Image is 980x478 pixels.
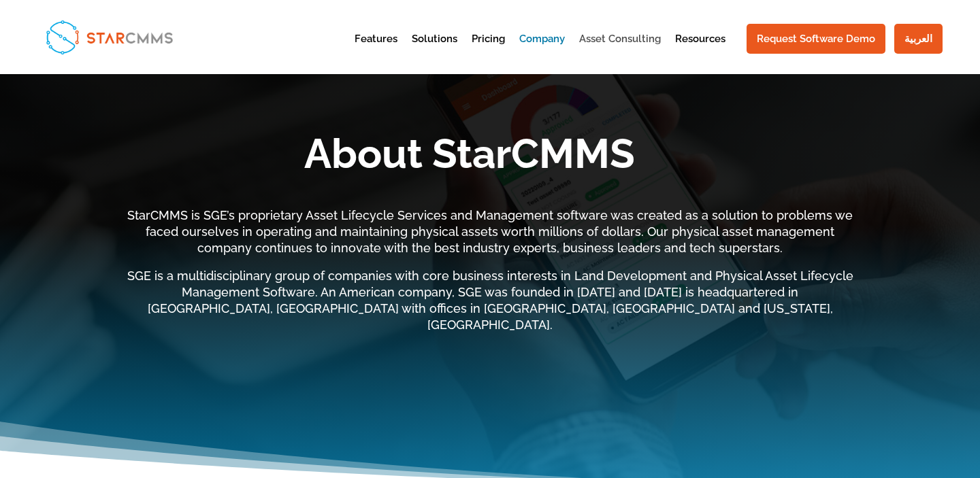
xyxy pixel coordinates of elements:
[579,34,661,67] a: Asset Consulting
[122,207,857,333] div: StarCMMS is SGE’s proprietary Asset Lifecycle Services and Management software was created as a s...
[122,268,857,332] p: SGE is a multidisciplinary group of companies with core business interests in Land Development an...
[519,34,565,67] a: Company
[355,34,397,67] a: Features
[675,34,725,67] a: Resources
[747,331,980,478] iframe: Chat Widget
[472,34,505,67] a: Pricing
[82,133,857,181] h1: About StarCMMS
[747,24,885,54] a: Request Software Demo
[412,34,457,67] a: Solutions
[894,24,943,54] a: العربية
[40,14,178,59] img: StarCMMS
